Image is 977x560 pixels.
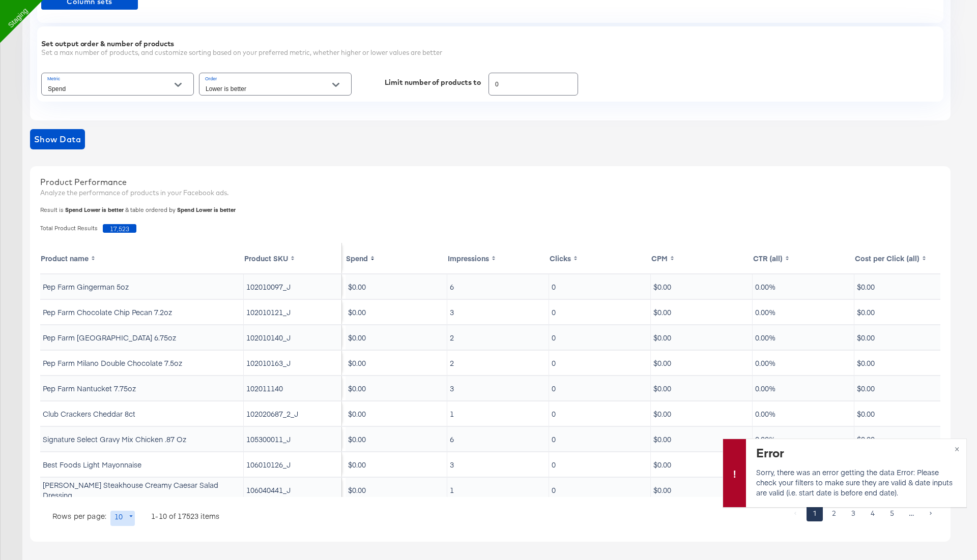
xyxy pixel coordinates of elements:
td: $0.00 [651,300,753,324]
td: $0.00 [346,401,447,426]
td: 102010121_J [244,300,342,324]
td: Pep Farm Milano Double Chocolate 7.5oz [40,351,244,375]
td: $0.00 [854,325,956,350]
td: Signature Select Gravy Mix Chicken .87 Oz [40,427,244,451]
td: 1 [447,478,549,502]
td: 0.00% [753,274,854,299]
td: 106010126_J [244,452,342,477]
th: Toggle SortBy [753,243,854,273]
td: $0.00 [854,300,956,324]
td: $0.00 [651,351,753,375]
td: Pep Farm Chocolate Chip Pecan 7.2oz [40,300,244,324]
td: $0.00 [854,401,956,426]
td: 0 [549,401,651,426]
input: 100 [489,69,578,91]
p: Rows per page: [52,511,106,521]
td: 3 [447,376,549,400]
th: Toggle SortBy [447,243,549,273]
th: Toggle SortBy [244,243,342,273]
td: 0 [549,351,651,375]
td: $0.00 [651,452,753,477]
div: 10 [110,511,135,526]
td: 0 [549,325,651,350]
td: 106040441_J [244,478,342,502]
td: 0.00% [753,300,854,324]
td: 6 [447,274,549,299]
span: Spend [65,206,82,213]
td: 0 [549,300,651,324]
td: 3 [447,300,549,324]
td: $0.00 [346,351,447,375]
td: $0.00 [346,427,447,451]
div: Product Performance [40,176,940,188]
td: 0.00% [753,325,854,350]
td: $0.00 [854,376,956,400]
button: Open [170,77,186,92]
th: Toggle SortBy [40,243,244,273]
td: $0.00 [346,452,447,477]
td: 102010140_J [244,325,342,350]
button: showdata [30,129,85,149]
td: $0.00 [346,478,447,502]
td: $0.00 [651,325,753,350]
td: 0.00% [753,427,854,451]
td: [PERSON_NAME] Steakhouse Creamy Caesar Salad Dressing [40,478,244,502]
td: 1 [447,401,549,426]
span: × [955,442,959,454]
td: $0.00 [346,274,447,299]
td: 2 [447,351,549,375]
td: $0.00 [651,478,753,502]
td: $0.00 [651,376,753,400]
th: Toggle SortBy [346,243,447,273]
span: 17,523 [103,224,136,233]
td: 0 [549,452,651,477]
button: × [947,439,966,457]
div: Limit number of products to [385,78,481,86]
th: Toggle SortBy [651,243,753,273]
td: 6 [447,427,549,451]
div: Result is & table ordered by [40,206,945,214]
td: Pep Farm [GEOGRAPHIC_DATA] 6.75oz [40,325,244,350]
span: Total Product Results [40,224,103,233]
td: Pep Farm Gingerman 5oz [40,274,244,299]
td: $0.00 [651,401,753,426]
td: 0 [549,427,651,451]
td: Club Crackers Cheddar 8ct [40,401,244,426]
td: 3 [447,452,549,477]
span: Show Data [34,132,81,146]
span: Lower is better [196,206,236,213]
td: 102010097_J [244,274,342,299]
div: Error [756,444,954,461]
button: Open [328,77,343,92]
td: $0.00 [854,427,956,451]
td: Pep Farm Nantucket 7.75oz [40,376,244,400]
th: Toggle SortBy [549,243,651,273]
td: 0.00% [753,351,854,375]
p: 1-10 of 17523 items [151,511,219,521]
div: Analyze the performance of products in your Facebook ads. [40,188,940,198]
td: $0.00 [651,427,753,451]
td: $0.00 [346,376,447,400]
div: Set a max number of products, and customize sorting based on your preferred metric, whether highe... [41,48,939,57]
td: 0 [549,376,651,400]
td: Best Foods Light Mayonnaise [40,452,244,477]
td: 102011140 [244,376,342,400]
span: Spend [177,206,194,213]
td: $0.00 [854,351,956,375]
div: Set output order & number of products [41,40,939,48]
td: $0.00 [346,300,447,324]
td: 2 [447,325,549,350]
td: 0.00% [753,376,854,400]
td: 105300011_J [244,427,342,451]
td: $0.00 [854,274,956,299]
span: Lower is better [84,206,124,213]
td: 102020687_2_J [244,401,342,426]
td: 0 [549,274,651,299]
td: 0.00% [753,401,854,426]
p: Sorry, there was an error getting the data Error: Please check your filters to make sure they are... [756,467,954,497]
td: 0 [549,478,651,502]
td: 102010163_J [244,351,342,375]
td: $0.00 [346,325,447,350]
td: $0.00 [651,274,753,299]
th: Toggle SortBy [854,243,956,273]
